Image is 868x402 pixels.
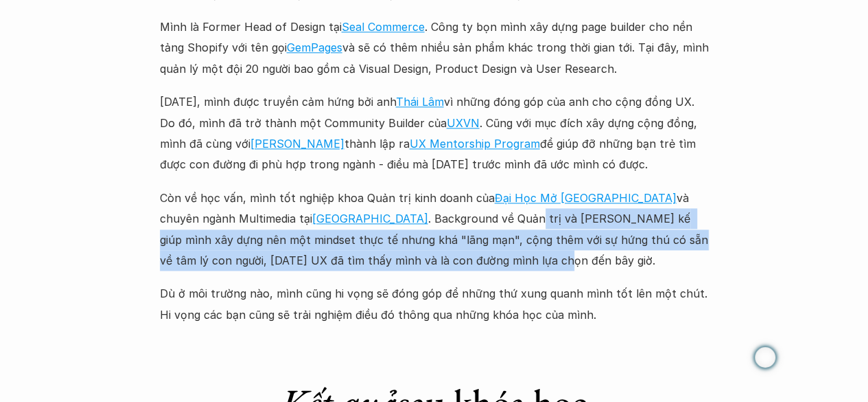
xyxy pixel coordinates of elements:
[160,91,709,175] p: [DATE], mình được truyền cảm hứng bởi anh vì những đóng góp của anh cho cộng đồng UX. Do đó, mình...
[160,283,709,325] p: Dù ở môi trường nào, mình cũng hi vọng sẽ đóng góp để những thứ xung quanh mình tốt lên một chút....
[312,212,428,225] a: [GEOGRAPHIC_DATA]
[396,95,444,109] a: Thái Lâm
[495,191,677,205] a: Đại Học Mở [GEOGRAPHIC_DATA]
[160,188,709,271] p: Còn về học vấn, mình tốt nghiệp khoa Quản trị kinh doanh của và chuyên ngành Multimedia tại . Bac...
[410,137,540,150] a: UX Mentorship Program
[160,16,709,79] p: Mình là Former Head of Design tại . Công ty bọn mình xây dựng page builder cho nền tảng Shopify v...
[447,116,480,130] a: UXVN
[342,20,425,34] a: Seal Commerce
[250,137,344,150] a: [PERSON_NAME]
[287,41,342,54] a: GemPages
